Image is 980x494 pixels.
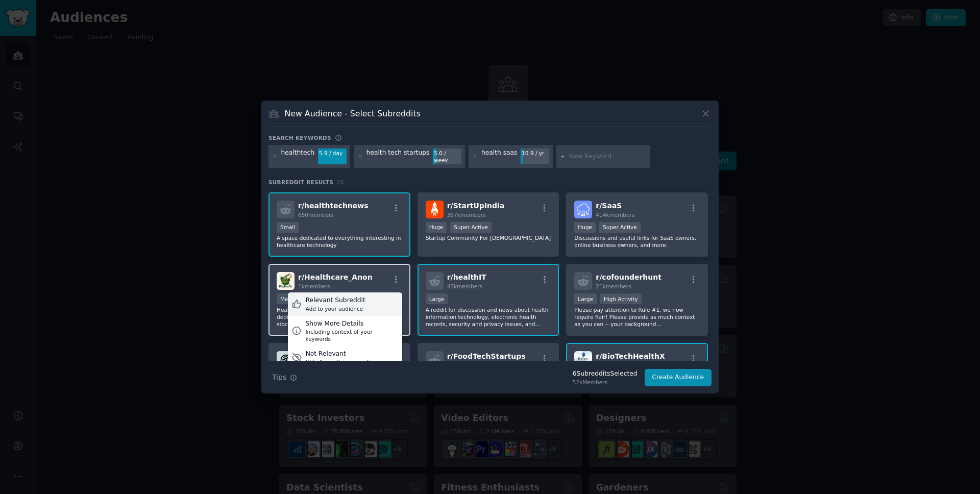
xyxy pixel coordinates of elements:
span: r/ StartUpIndia [447,202,505,210]
span: Tips [272,372,286,383]
span: Subreddit Results [268,179,333,186]
div: Large [574,293,597,304]
span: r/ healthIT [447,273,486,281]
div: Relevant Subreddit [306,296,365,305]
span: 26 [337,179,344,185]
div: Add to your audience [306,305,365,312]
p: A reddit for discussion and news about health information technology, electronic health records, ... [426,306,551,328]
p: Please pay attention to Rule #1, we now require flair! Please provide as much context as you can ... [574,306,700,328]
span: 414k members [596,212,634,218]
h3: Search keywords [268,134,331,141]
span: r/ healthtechnews [298,202,369,210]
img: BioTechHealthX [574,351,592,369]
span: r/ cofounderhunt [596,273,661,281]
img: TechStartups [277,351,295,369]
p: Healthcare Anonymous is a subreddit dedicated to discussions about healthcare stocks, companies, ... [277,306,402,328]
span: r/ SaaS [596,202,622,210]
div: Not Relevant [306,350,374,359]
div: health saas [481,149,517,165]
span: r/ Healthcare_Anon [298,273,373,281]
span: 45k members [447,283,482,289]
p: A space dedicated to everything interesting in healthcare technology [277,234,402,249]
button: Tips [268,368,301,386]
div: Super Active [450,222,492,233]
div: 5.9 / day [318,149,347,158]
img: Healthcare_Anon [277,272,295,290]
div: Small [277,222,299,233]
div: health tech startups [366,149,430,165]
span: r/ BioTechHealthX [596,352,665,360]
img: StartUpIndia [426,201,444,218]
div: 5.0 / week [433,149,461,165]
div: healthtech [281,149,315,165]
span: r/ FoodTechStartups [447,352,526,360]
div: Medium Size [277,293,318,304]
span: 21k members [596,283,631,289]
div: Including context of your keywords [305,328,398,342]
div: 6 Subreddit s Selected [573,369,638,379]
div: 52k Members [573,379,638,386]
div: Show More Details [305,319,398,329]
p: Discussions and useful links for SaaS owners, online business owners, and more. [574,234,700,249]
button: Create Audience [645,369,712,386]
p: Startup Community For [DEMOGRAPHIC_DATA] [426,234,551,241]
div: Large [426,293,448,304]
h3: New Audience - Select Subreddits [285,108,421,119]
span: 650 members [298,212,334,218]
div: Huge [426,222,447,233]
div: 10.9 / yr [521,149,549,158]
div: High Activity [600,293,642,304]
img: SaaS [574,201,592,218]
div: Hide from all your results [306,359,374,366]
span: 367k members [447,212,486,218]
div: Huge [574,222,596,233]
span: 1k members [298,283,330,289]
div: Super Active [599,222,641,233]
input: New Keyword [569,152,647,161]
